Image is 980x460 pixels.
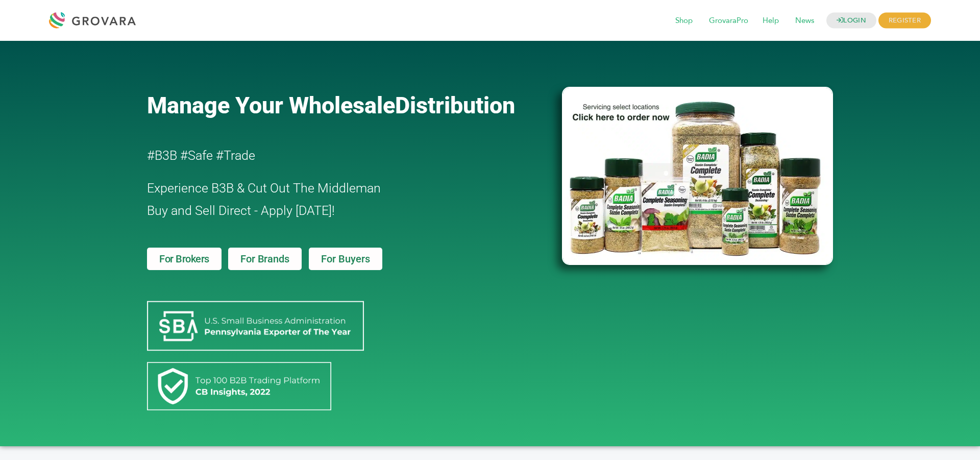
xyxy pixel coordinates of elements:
span: Help [755,11,786,31]
span: For Buyers [321,254,370,264]
a: Shop [668,15,700,27]
span: REGISTER [878,13,931,29]
span: For Brokers [159,254,209,264]
a: For Brokers [147,248,222,270]
a: Manage Your WholesaleDistribution [147,92,545,119]
span: Shop [668,11,700,31]
span: GrovaraPro [702,11,755,31]
span: For Brands [240,254,289,264]
a: News [788,15,821,27]
span: Buy and Sell Direct - Apply [DATE]! [147,203,335,218]
a: For Buyers [309,248,382,270]
span: Experience B3B & Cut Out The Middleman [147,181,381,196]
a: GrovaraPro [702,15,755,27]
span: News [788,11,821,31]
a: For Brands [228,248,301,270]
a: Help [755,15,786,27]
span: Manage Your Wholesale [147,92,395,119]
a: LOGIN [826,13,876,29]
h2: #B3B #Safe #Trade [147,144,503,167]
span: Distribution [395,92,515,119]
